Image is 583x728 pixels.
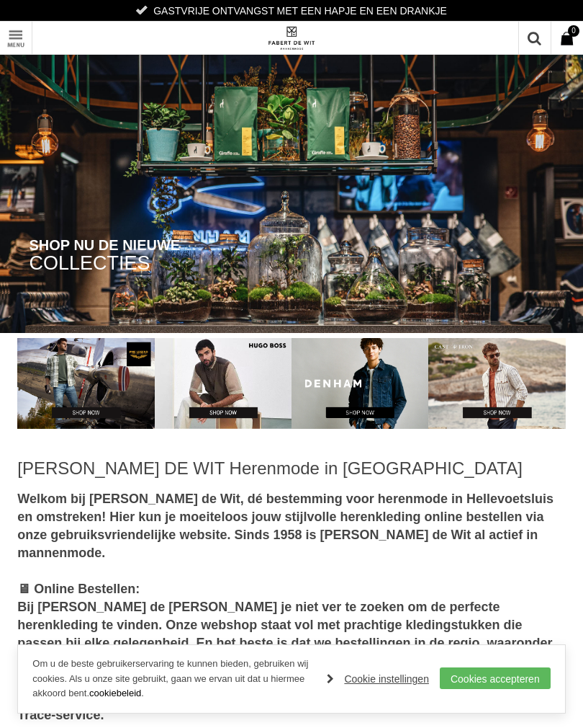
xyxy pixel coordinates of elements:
[89,688,141,698] a: cookiebeleid
[291,338,428,429] img: Denham
[155,22,429,54] a: Fabert de Wit
[568,25,579,37] span: 0
[17,338,154,429] img: PME
[440,667,551,689] a: Cookies accepteren
[266,26,317,50] img: Fabert de Wit
[327,668,429,690] a: Cookie instellingen
[428,338,565,429] img: Cast Iron
[155,338,291,429] img: Hugo Boss
[32,657,312,701] p: Om u de beste gebruikerservaring te kunnen bieden, gebruiken wij cookies. Als u onze site gebruik...
[30,253,150,274] span: COLLECTIES
[17,458,565,479] h1: [PERSON_NAME] DE WIT Herenmode in [GEOGRAPHIC_DATA]
[30,237,181,253] span: SHOP NU DE NIEUWE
